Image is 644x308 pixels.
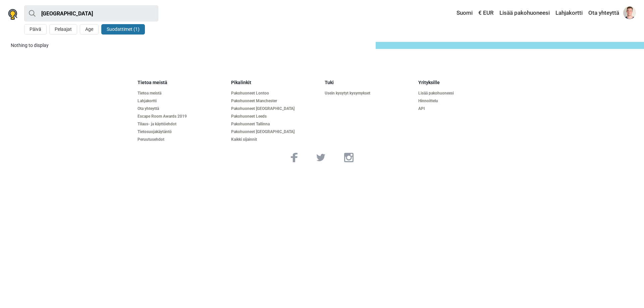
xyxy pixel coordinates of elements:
a: Pakohuoneet Tallinna [231,122,319,127]
h5: Pikalinkit [231,80,319,85]
a: Usein kysytyt kysymykset [325,91,413,96]
a: Escape Room Awards 2019 [138,114,226,119]
img: Suomi [452,11,457,15]
a: € EUR [477,7,495,19]
a: Suomi [450,7,474,19]
a: Tietosuojakäytäntö [138,129,226,134]
button: Pelaajat [49,24,77,35]
a: Lahjakortti [138,99,226,104]
a: Hinnoittelu [418,99,506,104]
div: Nothing to display [11,42,370,49]
a: Lisää pakohuoneesi [498,7,551,19]
a: Lahjakortti [554,7,584,19]
h5: Tuki [325,80,413,85]
a: API [418,106,506,111]
a: Lisää pakohuoneesi [418,91,506,96]
button: Suodattimet (1) [101,24,145,35]
a: Kaikki sijainnit [231,137,319,142]
a: Pakohuoneet Lontoo [231,91,319,96]
a: Pakohuoneet Manchester [231,99,319,104]
a: Peruutusehdot [138,137,226,142]
a: Tilaus- ja käyttöehdot [138,122,226,127]
input: kokeile “London” [24,5,158,21]
button: Päivä [24,24,47,35]
a: Ota yhteyttä [138,106,226,111]
button: Age [80,24,99,35]
a: Ota yhteyttä [587,7,621,19]
h5: Tietoa meistä [138,80,226,85]
a: Pakohuoneet [GEOGRAPHIC_DATA] [231,129,319,134]
a: Pakohuoneet Leeds [231,114,319,119]
img: Nowescape logo [8,9,17,20]
a: Pakohuoneet [GEOGRAPHIC_DATA] [231,106,319,111]
h5: Yrityksille [418,80,506,85]
a: Tietoa meistä [138,91,226,96]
